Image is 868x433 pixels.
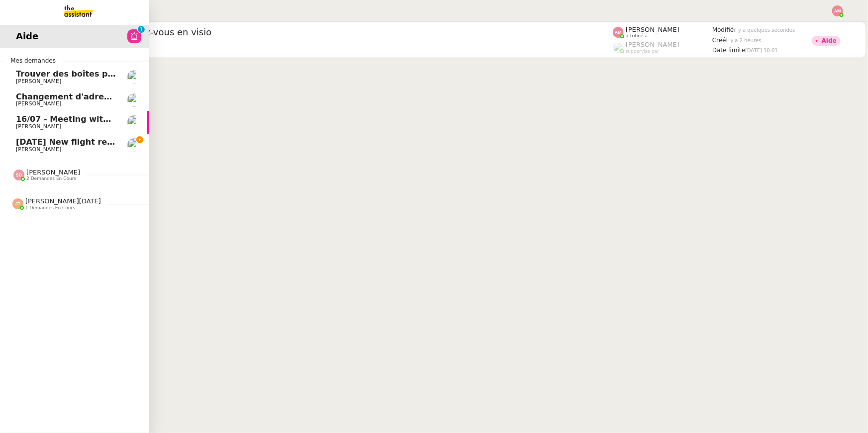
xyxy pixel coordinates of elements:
[712,47,745,54] span: Date limite
[16,114,186,124] span: 16/07 - Meeting with [PERSON_NAME]
[16,100,61,107] span: [PERSON_NAME]
[16,146,61,153] span: [PERSON_NAME]
[127,138,141,152] img: users%2FC9SBsJ0duuaSgpQFj5LgoEX8n0o2%2Favatar%2Fec9d51b8-9413-4189-adfb-7be4d8c96a3c
[613,26,712,39] app-user-label: attribué à
[712,26,734,33] span: Modifié
[127,93,141,107] img: users%2FoOAfvbuArpdbnMcWMpAFWnfObdI3%2Favatar%2F8c2f5da6-de65-4e06-b9c2-86d64bdc2f41
[51,40,613,53] app-user-detailed-label: client
[16,69,209,79] span: Trouver des boîtes pour louer un détecteur
[127,70,141,84] img: users%2F37wbV9IbQuXMU0UH0ngzBXzaEe12%2Favatar%2Fcba66ece-c48a-48c8-9897-a2adc1834457
[726,38,762,43] span: il y a 2 heures
[712,37,726,44] span: Créé
[613,42,624,53] img: users%2FoFdbodQ3TgNoWt9kP3GXAs5oaCq1%2Favatar%2Fprofile-pic.png
[16,78,61,85] span: [PERSON_NAME]
[127,115,141,129] img: users%2FYpHCMxs0fyev2wOt2XOQMyMzL3F3%2Favatar%2Fb1d7cab4-399e-487a-a9b0-3b1e57580435
[16,29,38,44] span: Aide
[613,41,712,54] app-user-label: suppervisé par
[832,5,843,16] img: svg
[626,49,659,54] span: suppervisé par
[745,48,778,53] span: [DATE] 10:01
[626,33,648,39] span: attribué à
[12,198,23,209] img: svg
[26,169,80,176] span: [PERSON_NAME]
[16,123,61,130] span: [PERSON_NAME]
[626,41,679,48] span: [PERSON_NAME]
[16,137,215,147] span: [DATE] New flight request - [PERSON_NAME]
[734,27,795,33] span: il y a quelques secondes
[626,26,679,33] span: [PERSON_NAME]
[139,26,143,35] p: 1
[613,27,624,38] img: svg
[51,28,613,37] span: Organiser le rendez-vous en visio
[13,170,24,180] img: svg
[26,176,76,181] span: 2 demandes en cours
[138,26,145,33] nz-badge-sup: 1
[4,56,62,66] span: Mes demandes
[25,197,101,205] span: [PERSON_NAME][DATE]
[16,92,170,101] span: Changement d'adresse - SOGECAP
[822,38,837,44] div: Aide
[25,205,75,211] span: 1 demandes en cours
